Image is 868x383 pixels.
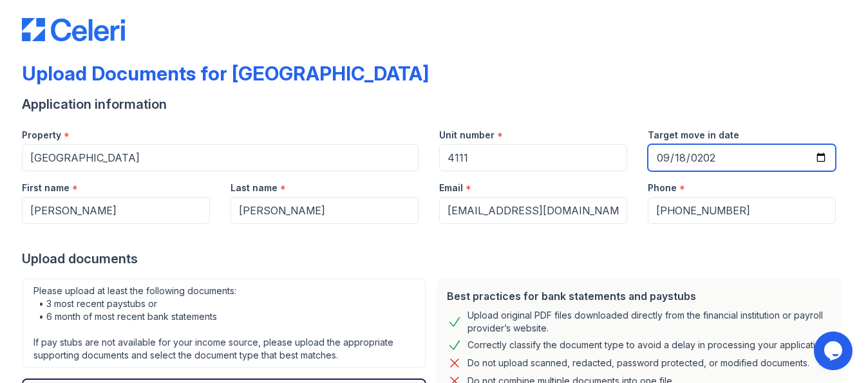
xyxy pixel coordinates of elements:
[648,129,739,142] label: Target move in date
[814,332,855,370] iframe: chat widget
[22,95,846,113] div: Application information
[439,182,463,194] label: Email
[467,355,809,371] div: Do not upload scanned, redacted, password protected, or modified documents.
[22,62,429,85] div: Upload Documents for [GEOGRAPHIC_DATA]
[22,250,846,268] div: Upload documents
[22,129,61,142] label: Property
[439,129,495,142] label: Unit number
[467,337,828,353] div: Correctly classify the document type to avoid a delay in processing your application.
[648,182,677,194] label: Phone
[22,18,125,41] img: CE_Logo_Blue-a8612792a0a2168367f1c8372b55b34899dd931a85d93a1a3d3e32e68fde9ad4.png
[22,182,70,194] label: First name
[467,309,831,335] div: Upload original PDF files downloaded directly from the financial institution or payroll provider’...
[22,278,426,368] div: Please upload at least the following documents: • 3 most recent paystubs or • 6 month of most rec...
[231,182,278,194] label: Last name
[447,288,831,304] div: Best practices for bank statements and paystubs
